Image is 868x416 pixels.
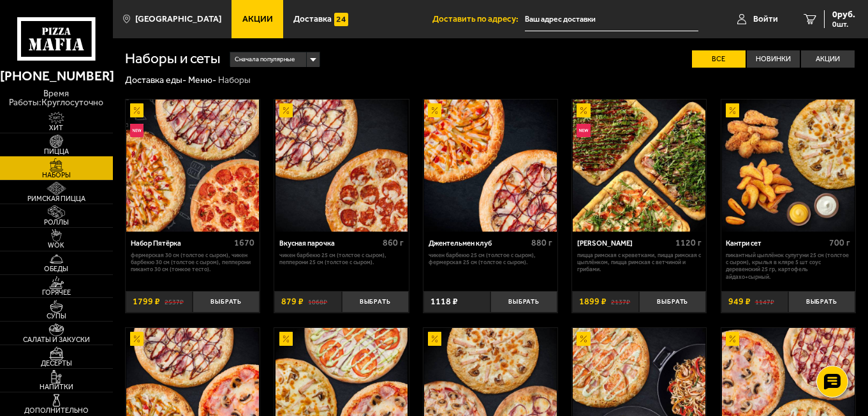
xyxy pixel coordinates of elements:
[801,50,855,68] label: Акции
[165,297,184,306] s: 2537 ₽
[276,100,408,232] img: Вкусная парочка
[334,13,348,26] img: 15daf4d41897b9f0e9f617042186c801.svg
[342,291,409,313] button: Выбрать
[490,291,557,313] button: Выбрать
[281,297,304,306] span: 879 ₽
[755,297,774,306] s: 1147 ₽
[423,100,557,232] a: АкционныйДжентельмен клуб
[788,291,855,313] button: Выбрать
[525,8,698,31] input: Ваш адрес доставки
[726,251,850,280] p: Пикантный цыплёнок сулугуни 25 см (толстое с сыром), крылья в кляре 5 шт соус деревенский 25 гр, ...
[126,100,259,232] img: Набор Пятёрка
[242,15,273,24] span: Акции
[235,51,295,68] span: Сначала популярные
[829,237,850,248] span: 700 г
[429,239,529,248] div: Джентельмен клуб
[728,297,751,306] span: 949 ₽
[218,75,251,86] div: Наборы
[135,15,221,24] span: [GEOGRAPHIC_DATA]
[531,237,552,248] span: 880 г
[573,100,705,232] img: Мама Миа
[279,103,293,117] img: Акционный
[188,75,216,85] a: Меню-
[424,100,557,232] img: Джентельмен клуб
[577,103,590,117] img: Акционный
[611,297,630,306] s: 2137 ₽
[577,251,702,273] p: Пицца Римская с креветками, Пицца Римская с цыплёнком, Пицца Римская с ветчиной и грибами.
[429,251,553,266] p: Чикен Барбекю 25 см (толстое с сыром), Фермерская 25 см (толстое с сыром).
[293,15,332,24] span: Доставка
[130,332,143,345] img: Акционный
[726,103,739,117] img: Акционный
[726,332,739,345] img: Акционный
[428,103,441,117] img: Акционный
[747,50,800,68] label: Новинки
[130,124,143,137] img: Новинка
[577,124,590,137] img: Новинка
[832,10,855,19] span: 0 руб.
[131,251,255,273] p: Фермерская 30 см (толстое с сыром), Чикен Барбекю 30 см (толстое с сыром), Пепперони Пиканто 30 с...
[279,239,379,248] div: Вкусная парочка
[572,100,706,232] a: АкционныйНовинкаМама Миа
[125,52,221,66] h1: Наборы и сеты
[692,50,746,68] label: Все
[753,15,778,24] span: Войти
[133,297,160,306] span: 1799 ₽
[430,297,458,306] span: 1118 ₽
[126,100,260,232] a: АкционныйНовинкаНабор Пятёрка
[428,332,441,345] img: Акционный
[125,75,186,85] a: Доставка еды-
[274,100,408,232] a: АкционныйВкусная парочка
[383,237,404,248] span: 860 г
[832,20,855,28] span: 0 шт.
[577,239,672,248] div: [PERSON_NAME]
[193,291,260,313] button: Выбрать
[726,239,826,248] div: Кантри сет
[279,251,404,266] p: Чикен Барбекю 25 см (толстое с сыром), Пепперони 25 см (толстое с сыром).
[579,297,607,306] span: 1899 ₽
[639,291,706,313] button: Выбрать
[722,100,855,232] img: Кантри сет
[577,332,590,345] img: Акционный
[131,239,232,248] div: Набор Пятёрка
[279,332,293,345] img: Акционный
[130,103,143,117] img: Акционный
[432,15,525,24] span: Доставить по адресу:
[234,237,254,248] span: 1670
[721,100,855,232] a: АкционныйКантри сет
[308,297,327,306] s: 1068 ₽
[675,237,702,248] span: 1120 г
